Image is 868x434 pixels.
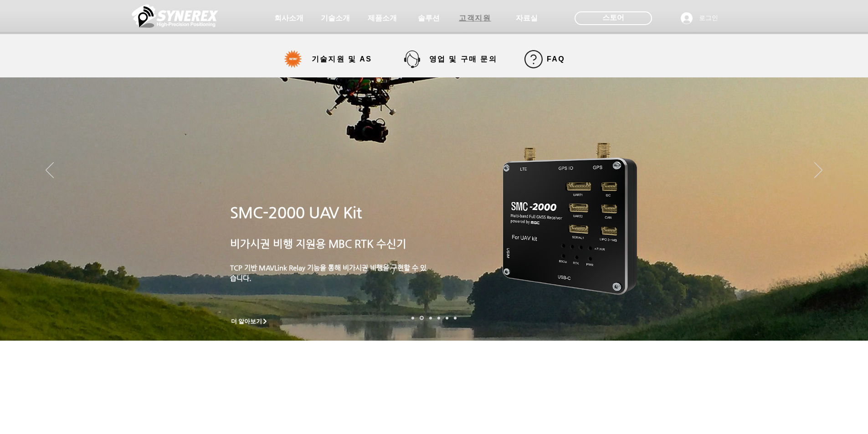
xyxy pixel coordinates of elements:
a: 정밀농업 [454,317,457,319]
a: SMC-2000 UAV Kit [230,204,362,221]
span: FAQ [547,55,565,63]
a: 기술지원 및 AS [284,50,389,68]
span: 스토어 [602,13,624,23]
span: 비가시권 비행 지원 [230,238,316,250]
a: 회사소개 [266,9,312,27]
span: 솔루션 [418,14,440,23]
img: 씨너렉스_White_simbol_대지 1.png [132,2,218,30]
a: 자율주행 [437,317,440,319]
span: 고객지원 [459,14,491,23]
span: 기술지원 및 AS [312,55,372,64]
a: 기술소개 [313,9,358,27]
span: 기술소개 [321,14,350,23]
a: 더 알아보기 [227,316,272,327]
button: 로그인 [674,10,724,27]
a: 자료실 [504,9,550,27]
span: 로그인 [696,14,721,23]
span: 회사소개 [274,14,303,23]
a: 제품소개 [360,9,405,27]
img: smc-2000.png [503,143,637,295]
span: 더 알아보기 [231,317,262,326]
span: 자료실 [516,14,538,23]
a: 솔루션 [406,9,452,27]
a: TCP 기반 MAVLink Relay 기능을 통해 비가시권 비행을 구현할 수 있습니다. [230,264,426,282]
nav: 슬라이드 [409,316,459,320]
a: 드론 8 - SMC 2000 [420,316,424,320]
a: 비가시권 비행 지원용 MBC RTK 수신기 [230,238,406,250]
a: 고객지원 [452,9,498,27]
a: 영업 및 구매 문의 [404,50,504,68]
div: 스토어 [575,11,652,25]
iframe: Wix Chat [699,147,868,434]
span: 용 MBC RTK 수신기 [316,238,406,250]
span: 제품소개 [368,14,397,23]
a: 측량 IoT [429,317,432,319]
a: 로봇 [446,317,448,319]
a: 로봇- SMC 2000 [411,317,414,319]
button: 이전 [46,162,54,179]
span: 영업 및 구매 문의 [429,55,497,64]
a: FAQ [521,50,569,68]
